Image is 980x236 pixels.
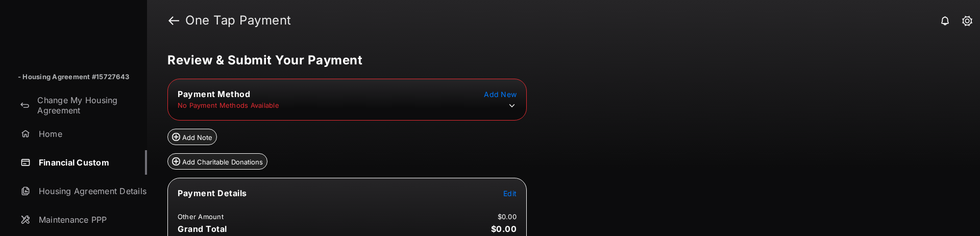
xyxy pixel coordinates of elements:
button: Add New [484,89,517,99]
button: Edit [503,188,517,198]
span: Add New [484,90,517,99]
span: Payment Details [178,188,247,198]
a: Financial Custom [16,150,147,175]
strong: One Tap Payment [185,14,291,27]
span: Payment Method [178,89,250,99]
span: Edit [503,189,517,198]
td: Other Amount [177,212,224,221]
p: - Housing Agreement #15727643 [18,72,129,82]
td: $0.00 [497,212,517,221]
button: Add Charitable Donations [167,153,267,170]
button: Add Note [167,129,217,145]
td: No Payment Methods Available [177,101,280,110]
a: Maintenance PPP [16,207,147,232]
span: Grand Total [178,224,227,234]
a: Change My Housing Agreement [16,93,147,117]
span: $0.00 [491,224,517,234]
h5: Review & Submit Your Payment [167,54,951,66]
a: Home [16,122,147,146]
a: Housing Agreement Details [16,179,147,203]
